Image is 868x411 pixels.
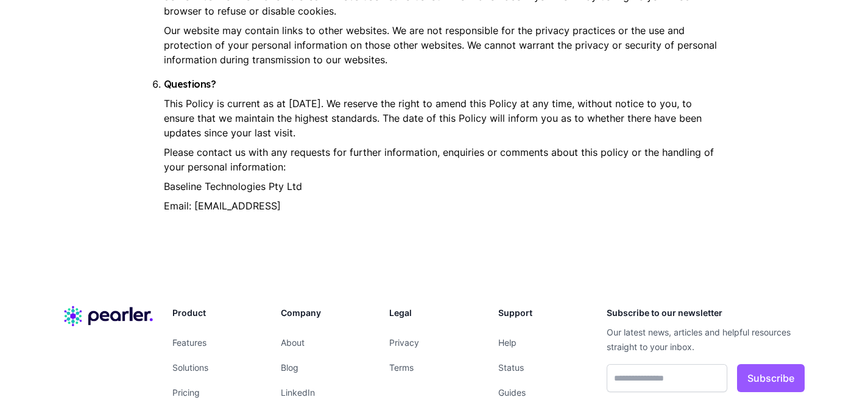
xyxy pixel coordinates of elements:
[164,77,719,91] h4: Questions?
[172,306,261,320] h3: Product
[607,306,805,320] h3: Subscribe to our newsletter
[498,337,517,348] a: Help
[737,364,805,392] button: Subscribe
[607,325,805,354] p: Our latest news, articles and helpful resources straight to your inbox.
[164,145,719,174] p: Please contact us with any requests for further information, enquiries or comments about this pol...
[164,179,719,194] p: Baseline Technologies Pty Ltd
[164,23,719,67] p: Our website may contain links to other websites. We are not responsible for the privacy practices...
[498,362,524,373] a: Status
[281,362,298,373] a: Blog
[498,306,587,320] h3: Support
[389,306,478,320] h3: Legal
[281,337,305,348] a: About
[498,387,526,398] a: Guides
[172,362,208,373] a: Solutions
[172,337,206,348] a: Features
[281,306,370,320] h3: Company
[389,362,414,373] a: Terms
[281,387,315,398] a: LinkedIn
[64,306,153,326] img: Company name
[172,387,200,398] a: Pricing
[164,198,719,213] p: Email: [EMAIL_ADDRESS]
[164,96,719,140] p: This Policy is current as at [DATE]. We reserve the right to amend this Policy at any time, witho...
[389,337,419,348] a: Privacy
